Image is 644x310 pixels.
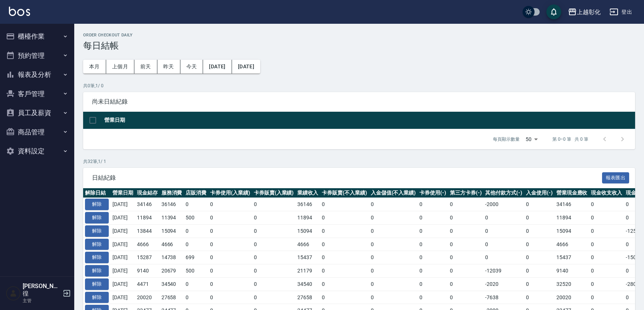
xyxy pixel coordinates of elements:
[160,264,184,278] td: 20679
[589,291,624,304] td: 0
[607,5,635,19] button: 登出
[448,224,484,238] td: 0
[418,211,448,225] td: 0
[295,224,320,238] td: 15094
[555,224,589,238] td: 15094
[208,238,252,251] td: 0
[184,277,208,291] td: 0
[448,211,484,225] td: 0
[448,264,484,278] td: 0
[85,278,109,290] button: 解除
[208,188,252,198] th: 卡券使用(入業績)
[252,251,296,264] td: 0
[555,251,589,264] td: 15437
[252,198,296,211] td: 0
[111,188,135,198] th: 營業日期
[135,188,160,198] th: 現金結存
[208,211,252,225] td: 0
[252,188,296,198] th: 卡券販賣(入業績)
[483,251,524,264] td: 0
[83,33,635,37] h2: Order checkout daily
[252,277,296,291] td: 0
[111,291,135,304] td: [DATE]
[320,277,369,291] td: 0
[83,82,635,89] p: 共 0 筆, 1 / 0
[448,291,484,304] td: 0
[524,198,555,211] td: 0
[9,7,30,16] img: Logo
[160,211,184,225] td: 11394
[524,238,555,251] td: 0
[448,188,484,198] th: 第三方卡券(-)
[208,264,252,278] td: 0
[208,198,252,211] td: 0
[83,60,106,74] button: 本月
[135,198,160,211] td: 34146
[160,251,184,264] td: 14738
[3,65,71,84] button: 報表及分析
[135,224,160,238] td: 13844
[555,198,589,211] td: 34146
[524,188,555,198] th: 入金使用(-)
[418,277,448,291] td: 0
[111,198,135,211] td: [DATE]
[493,136,520,143] p: 每頁顯示數量
[3,141,71,161] button: 資料設定
[208,277,252,291] td: 0
[111,251,135,264] td: [DATE]
[589,188,624,198] th: 現金收支收入
[208,291,252,304] td: 0
[369,211,418,225] td: 0
[602,172,630,184] button: 報表匯出
[546,4,561,19] button: save
[369,291,418,304] td: 0
[369,277,418,291] td: 0
[577,7,601,17] div: 上越彰化
[106,60,134,74] button: 上個月
[252,238,296,251] td: 0
[602,174,630,181] a: 報表匯出
[483,224,524,238] td: 0
[160,224,184,238] td: 15094
[184,291,208,304] td: 0
[85,252,109,263] button: 解除
[552,136,588,143] p: 第 0–0 筆 共 0 筆
[85,239,109,250] button: 解除
[85,265,109,277] button: 解除
[180,60,203,74] button: 今天
[184,251,208,264] td: 699
[524,211,555,225] td: 0
[589,211,624,225] td: 0
[157,60,180,74] button: 昨天
[184,188,208,198] th: 店販消費
[135,264,160,278] td: 9140
[448,198,484,211] td: 0
[369,224,418,238] td: 0
[369,238,418,251] td: 0
[295,188,320,198] th: 業績收入
[483,277,524,291] td: -2020
[111,264,135,278] td: [DATE]
[3,84,71,104] button: 客戶管理
[184,198,208,211] td: 0
[523,129,540,149] div: 50
[483,238,524,251] td: 0
[6,286,21,301] img: Person
[85,225,109,237] button: 解除
[295,198,320,211] td: 36146
[589,277,624,291] td: 0
[369,198,418,211] td: 0
[418,264,448,278] td: 0
[295,291,320,304] td: 27658
[83,188,111,198] th: 解除日結
[203,60,232,74] button: [DATE]
[85,212,109,223] button: 解除
[295,238,320,251] td: 4666
[555,291,589,304] td: 20020
[589,224,624,238] td: 0
[85,292,109,303] button: 解除
[135,251,160,264] td: 15287
[418,238,448,251] td: 0
[160,291,184,304] td: 27658
[208,251,252,264] td: 0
